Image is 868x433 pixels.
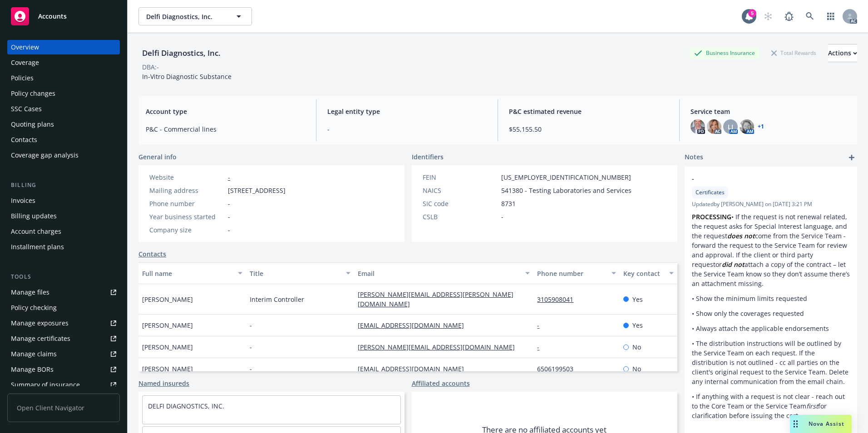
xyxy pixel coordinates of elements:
a: - [228,173,230,182]
div: Manage claims [11,347,57,361]
span: [PERSON_NAME] [142,295,193,304]
em: does not [727,231,755,240]
span: - [250,320,252,330]
img: photo [740,119,754,134]
a: Manage claims [7,347,120,361]
span: [PERSON_NAME] [142,364,193,374]
a: Account charges [7,224,120,239]
div: Tools [7,272,120,281]
span: - [228,225,230,235]
a: Installment plans [7,240,120,254]
span: Open Client Navigator [7,394,120,422]
div: CSLB [423,212,498,221]
div: Company size [149,225,224,235]
p: • If anything with a request is not clear - reach out to the Core Team or the Service Team for cl... [692,392,850,420]
div: Manage files [11,285,49,300]
div: Title [250,269,340,278]
div: Invoices [11,193,35,208]
a: SSC Cases [7,102,120,116]
img: photo [690,119,705,134]
div: Manage BORs [11,362,54,377]
a: Overview [7,40,120,54]
span: P&C - Commercial lines [146,124,305,134]
div: Phone number [149,199,224,208]
div: Actions [828,44,857,62]
a: [PERSON_NAME][EMAIL_ADDRESS][DOMAIN_NAME] [358,343,522,351]
div: FEIN [423,172,498,182]
em: first [806,402,818,410]
div: Phone number [537,269,606,278]
div: Full name [142,269,232,278]
a: Contacts [138,249,166,259]
div: Website [149,172,224,182]
a: Accounts [7,4,120,29]
button: Full name [138,262,246,284]
a: Affiliated accounts [412,379,470,388]
span: - [250,364,252,374]
span: $55,155.50 [509,124,668,134]
a: [PERSON_NAME][EMAIL_ADDRESS][PERSON_NAME][DOMAIN_NAME] [358,290,513,308]
button: Title [246,262,354,284]
div: -CertificatesUpdatedby [PERSON_NAME] on [DATE] 3:21 PMPROCESSING• If the request is not renewal r... [685,167,857,428]
div: Contacts [11,133,37,147]
a: - [537,321,547,330]
button: Delfi Diagnostics, Inc. [138,7,252,25]
p: • Show only the coverages requested [692,309,850,318]
span: Notes [685,152,703,163]
span: Identifiers [412,152,444,162]
a: DELFI DIAGNOSTICS, INC. [148,402,224,410]
span: P&C estimated revenue [509,107,668,116]
p: • If the request is not renewal related, the request asks for Special Interest language, and the ... [692,212,850,288]
div: SIC code [423,199,498,208]
div: Manage exposures [11,316,69,330]
div: Delfi Diagnostics, Inc. [138,47,224,59]
a: Policies [7,71,120,85]
div: Installment plans [11,240,64,254]
a: Coverage [7,55,120,70]
a: Start snowing [759,7,777,25]
span: Yes [632,320,643,330]
div: Policies [11,71,34,85]
a: Manage files [7,285,120,300]
a: - [537,343,547,351]
button: Actions [828,44,857,62]
span: Delfi Diagnostics, Inc. [146,12,225,21]
span: No [632,364,641,374]
span: Account type [146,107,305,116]
div: Business Insurance [690,47,759,59]
a: Named insureds [138,379,189,388]
span: [STREET_ADDRESS] [228,186,286,195]
a: Manage exposures [7,316,120,330]
span: [US_EMPLOYER_IDENTIFICATION_NUMBER] [501,172,631,182]
span: [PERSON_NAME] [142,342,193,352]
span: - [327,124,487,134]
a: Coverage gap analysis [7,148,120,162]
span: Updated by [PERSON_NAME] on [DATE] 3:21 PM [692,200,850,208]
span: 8731 [501,199,516,208]
a: Switch app [822,7,840,25]
div: Key contact [623,269,664,278]
span: No [632,342,641,352]
a: Contacts [7,133,120,147]
a: Billing updates [7,209,120,223]
div: Policy checking [11,300,57,315]
span: Accounts [38,13,67,20]
a: +1 [758,124,764,129]
div: Coverage [11,55,39,70]
span: LI [728,122,733,132]
div: 5 [748,9,756,17]
button: Key contact [620,262,677,284]
a: 3105908041 [537,295,581,304]
button: Phone number [533,262,620,284]
a: [EMAIL_ADDRESS][DOMAIN_NAME] [358,321,471,330]
span: [PERSON_NAME] [142,320,193,330]
span: Legal entity type [327,107,487,116]
div: Policy changes [11,86,55,101]
a: add [846,152,857,163]
span: Service team [690,107,850,116]
div: Email [358,269,520,278]
span: Yes [632,295,643,304]
a: Summary of insurance [7,378,120,392]
span: General info [138,152,177,162]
